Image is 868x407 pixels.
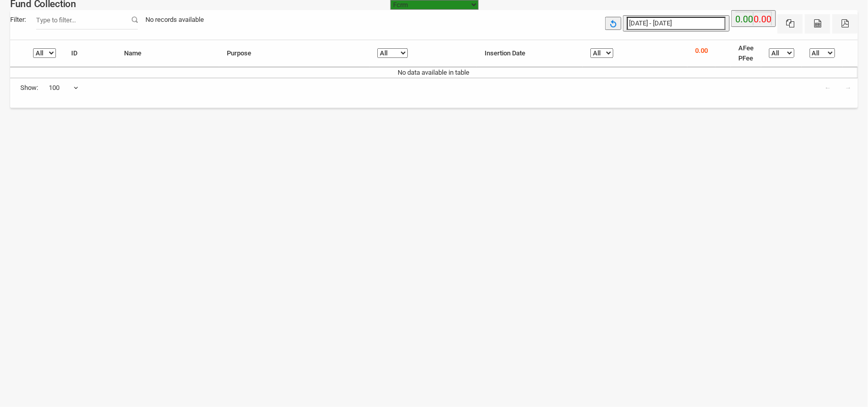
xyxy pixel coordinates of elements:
input: Filter: [36,10,138,29]
a: ← [818,78,837,98]
span: 100 [49,83,78,93]
button: Pdf [832,14,858,34]
th: Purpose [219,40,370,67]
div: No records available [138,10,212,29]
label: 0.00 [735,12,753,26]
span: Show: [20,83,38,93]
button: Excel [777,14,803,34]
li: AFee [738,43,754,53]
th: Name [116,40,219,67]
a: → [839,78,858,98]
button: 0.00 0.00 [731,10,776,27]
label: 0.00 [754,12,771,26]
td: No data available in table [10,67,858,78]
p: 0.00 [695,46,708,56]
span: 100 [48,78,79,98]
button: CSV [805,14,830,34]
li: PFee [738,53,754,64]
th: ID [64,40,116,67]
th: Insertion Date [477,40,583,67]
